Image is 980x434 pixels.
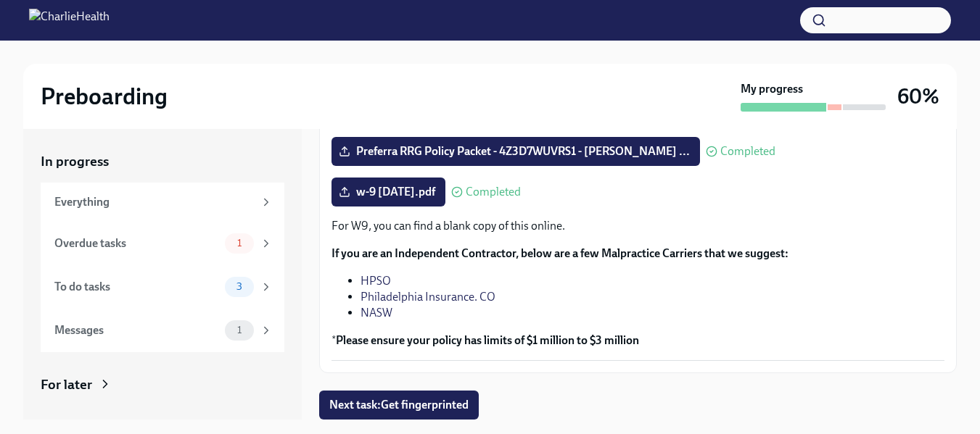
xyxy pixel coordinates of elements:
[41,309,284,352] a: Messages1
[741,81,803,97] strong: My progress
[329,398,469,412] span: Next task : Get fingerprinted
[361,306,392,320] a: NASW
[54,194,254,210] div: Everything
[29,9,110,32] img: CharlieHealth
[336,333,639,347] strong: Please ensure your policy has limits of $1 million to $3 million
[720,146,775,157] span: Completed
[897,83,939,109] h3: 60%
[41,152,284,171] a: In progress
[54,279,219,295] div: To do tasks
[41,222,284,265] a: Overdue tasks1
[332,137,700,166] label: Preferra RRG Policy Packet - 4Z3D7WUVRS1 - [PERSON_NAME] ...
[228,325,250,335] span: 1
[342,185,435,199] span: w-9 [DATE].pdf
[361,290,495,304] a: Philadelphia Insurance. CO
[41,183,284,222] a: Everything
[319,391,479,420] button: Next task:Get fingerprinted
[41,375,92,394] div: For later
[54,322,219,338] div: Messages
[361,274,391,288] a: HPSO
[41,375,284,394] a: For later
[332,246,788,260] strong: If you are an Independent Contractor, below are a few Malpractice Carriers that we suggest:
[228,281,251,292] span: 3
[41,265,284,309] a: To do tasks3
[342,144,690,159] span: Preferra RRG Policy Packet - 4Z3D7WUVRS1 - [PERSON_NAME] ...
[332,178,445,206] label: w-9 [DATE].pdf
[54,235,219,251] div: Overdue tasks
[228,238,250,249] span: 1
[332,218,944,234] p: For W9, you can find a blank copy of this online.
[466,186,521,198] span: Completed
[41,82,168,111] h2: Preboarding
